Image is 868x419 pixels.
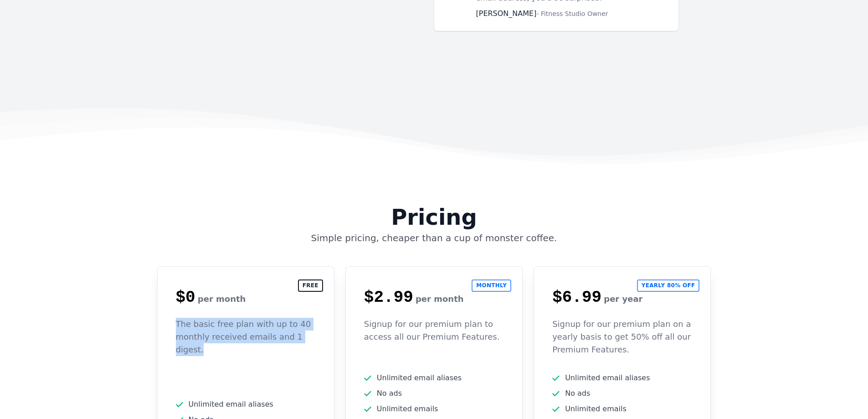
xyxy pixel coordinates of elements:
[552,318,692,356] p: Signup for our premium plan on a yearly basis to get 50% off all our Premium Features.
[377,388,402,399] span: No ads
[565,388,590,399] span: No ads
[176,288,195,307] span: $0
[552,288,601,307] span: $6.99
[604,294,642,304] span: per year
[298,279,323,292] h2: Free
[364,318,504,343] p: Signup for our premium plan to access all our Premium Features.
[198,294,246,304] span: per month
[454,9,649,18] h3: [PERSON_NAME]
[416,294,464,304] span: per month
[536,10,608,17] span: - Fitness Studio Owner
[189,399,273,410] span: Unlimited email aliases
[565,372,650,383] span: Unlimited email aliases
[152,232,717,244] p: Simple pricing, cheaper than a cup of monster coffee.
[377,372,462,383] span: Unlimited email aliases
[565,403,627,414] span: Unlimited emails
[637,279,700,292] h2: Yearly 80% off
[176,318,316,356] p: The basic free plan with up to 40 monthly received emails and 1 digest.
[472,279,511,292] h2: Monthly
[152,184,717,228] h2: Pricing
[377,403,438,414] span: Unlimited emails
[364,288,413,307] span: $2.99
